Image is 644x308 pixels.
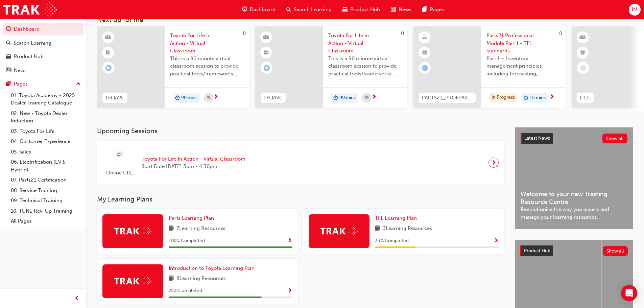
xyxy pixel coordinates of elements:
[621,285,637,301] div: Open Intercom Messenger
[170,55,244,78] span: This is a 90 minute virtual classroom session to provide practical tools/frameworks, behaviours a...
[169,265,255,271] span: Introduction to Toyota Learning Plan
[328,55,402,78] span: This is a 90 minute virtual classroom session to provide practical tools/frameworks, behaviours a...
[114,226,151,236] img: Trak
[3,37,84,49] a: Search Learning
[339,94,356,102] span: 90 mins
[524,135,550,141] span: Latest News
[106,48,111,57] span: booktick-icon
[632,6,638,14] span: IM
[263,94,283,102] span: TFLIAVC
[105,65,112,71] span: learningRecordVerb_ENROLL-icon
[117,150,122,159] span: sessionType_ONLINE_URL-icon
[8,216,84,227] a: All Pages
[8,90,84,108] a: 01. Toyota Academy - 2025 Dealer Training Catalogue
[294,6,332,14] span: Search Learning
[176,224,225,233] span: 7 Learning Resources
[6,81,11,87] span: pages-icon
[602,134,628,143] button: Show all
[6,68,11,74] span: news-icon
[383,224,432,233] span: 3 Learning Resources
[97,127,504,135] h3: Upcoming Sessions
[524,248,550,254] span: Product Hub
[169,214,217,222] a: Parts Learning Plan
[281,3,337,17] a: search-iconSearch Learning
[102,169,136,177] span: Online URL
[491,158,496,167] span: next-icon
[372,94,377,100] span: next-icon
[169,237,205,245] span: 100 % Completed
[350,6,380,14] span: Product Hub
[3,78,84,90] button: Pages
[422,33,427,42] span: learningResourceType_ELEARNING-icon
[287,288,292,294] span: Show Progress
[422,65,428,71] span: learningRecordVerb_ATTEMPT-icon
[14,80,28,88] div: Pages
[430,6,444,14] span: Pages
[8,185,84,196] a: 08. Service Training
[6,26,11,32] span: guage-icon
[486,32,560,55] span: Parts21 Professional Module Part 1 - TFL Standards
[237,3,281,17] a: guage-iconDashboard
[14,67,27,74] div: News
[521,206,627,221] span: Revolutionise the way you access and manage your learning resources.
[486,55,560,78] span: Part 1 – Inventory management principles including forecasting, processes, and techniques.
[580,65,586,71] span: learningRecordVerb_NONE-icon
[413,26,566,108] a: 0PARTS21_PROFPART1_0923_ELParts21 Professional Module Part 1 - TFL StandardsPart 1 – Inventory ma...
[169,215,214,221] span: Parts Learning Plan
[242,5,247,14] span: guage-icon
[580,48,585,57] span: booktick-icon
[365,94,368,102] span: calendar-icon
[287,237,292,245] button: Show Progress
[422,5,427,14] span: pages-icon
[102,146,499,180] a: Online URLToyota For Life In Action - Virtual ClassroomStart Date:[DATE] 3pm - 4:30pm
[3,2,57,17] img: Trak
[286,5,291,14] span: search-icon
[391,5,396,14] span: news-icon
[176,275,226,283] span: 8 Learning Resources
[287,238,292,244] span: Show Progress
[175,94,180,102] span: duration-icon
[417,3,449,17] a: pages-iconPages
[8,147,84,157] a: 05. Sales
[401,30,404,37] span: 0
[549,94,554,100] span: next-icon
[142,163,245,170] span: Start Date: [DATE] 3pm - 4:30pm
[337,3,385,17] a: car-iconProduct Hub
[169,287,202,295] span: 75 % Completed
[521,190,627,206] span: Welcome to your new Training Resource Centre
[375,214,420,222] a: TFL Learning Plan
[328,32,402,55] span: Toyota For Life In Action - Virtual Classroom
[8,206,84,216] a: 10. TUNE Rev-Up Training
[3,23,84,35] a: Dashboard
[422,94,473,102] span: PARTS21_PROFPART1_0923_EL
[6,40,11,46] span: search-icon
[603,246,628,256] button: Show all
[114,276,151,286] img: Trak
[105,94,125,102] span: TFLIAVC
[142,155,245,163] span: Toyota For Life In Action - Virtual Classroom
[106,33,111,42] span: learningResourceType_INSTRUCTOR_LED-icon
[213,94,218,100] span: next-icon
[521,133,627,144] a: Latest NewsShow all
[375,224,380,233] span: book-icon
[524,94,528,102] span: duration-icon
[580,94,591,102] span: CCC
[375,215,417,221] span: TFL Learning Plan
[399,6,411,14] span: News
[74,294,79,303] span: prev-icon
[320,226,358,236] img: Trak
[8,157,84,175] a: 06. Electrification (EV & Hybrid)
[86,16,644,24] h3: Next up for me
[207,94,210,102] span: calendar-icon
[494,238,499,244] span: Show Progress
[169,264,257,272] a: Introduction to Toyota Learning Plan
[8,195,84,206] a: 09. Technical Training
[264,48,269,57] span: booktick-icon
[3,64,84,77] a: News
[181,94,197,102] span: 90 mins
[255,26,407,108] a: 0TFLIAVCToyota For Life In Action - Virtual ClassroomThis is a 90 minute virtual classroom sessio...
[520,245,628,256] a: Product HubShow all
[169,224,174,233] span: book-icon
[530,94,546,102] span: 15 mins
[8,175,84,185] a: 07. Parts21 Certification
